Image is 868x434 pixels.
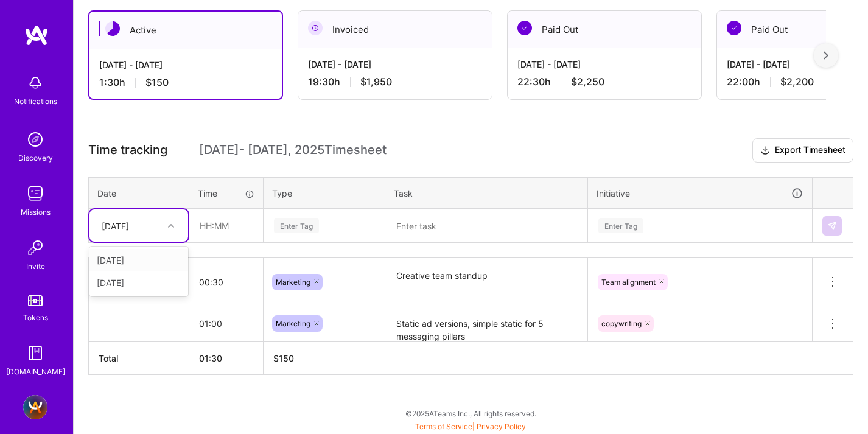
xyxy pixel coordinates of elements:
[23,311,48,324] div: Tokens
[760,144,770,157] i: icon Download
[23,181,47,206] img: teamwork
[99,58,272,71] div: [DATE] - [DATE]
[198,187,254,200] div: Time
[264,177,385,209] th: Type
[415,422,526,431] span: |
[89,177,189,209] th: Date
[298,11,492,48] div: Invoiced
[276,278,310,287] span: Marketing
[752,138,853,163] button: Export Timesheet
[23,395,47,419] img: A.Team - Full-stack Demand Growth team!
[415,422,472,431] a: Terms of Service
[276,319,310,328] span: Marketing
[23,71,47,95] img: bell
[89,12,282,49] div: Active
[18,152,53,164] div: Discovery
[24,24,49,46] img: logo
[99,76,272,89] div: 1:30 h
[23,236,47,260] img: Invite
[190,209,262,242] input: HH:MM
[517,21,532,35] img: Paid Out
[508,11,701,48] div: Paid Out
[73,398,868,429] div: © 2025 ATeams Inc., All rights reserved.
[517,58,691,71] div: [DATE] - [DATE]
[824,51,828,60] img: right
[105,21,120,36] img: Active
[308,75,482,88] div: 19:30 h
[189,266,263,298] input: HH:MM
[189,307,263,340] input: HH:MM
[23,341,47,365] img: guide book
[89,341,189,374] th: Total
[308,58,482,71] div: [DATE] - [DATE]
[23,127,47,152] img: discovery
[20,395,51,419] a: A.Team - Full-stack Demand Growth team!
[780,75,814,88] span: $2,200
[385,177,588,209] th: Task
[89,271,188,294] div: [DATE]
[827,221,837,231] img: Submit
[387,259,586,305] textarea: Creative team standup
[274,216,319,235] div: Enter Tag
[28,295,43,306] img: tokens
[199,142,387,158] span: [DATE] - [DATE] , 2025 Timesheet
[89,249,188,271] div: [DATE]
[601,319,642,328] span: copywriting
[571,75,604,88] span: $2,250
[102,219,129,232] div: [DATE]
[601,278,656,287] span: Team alignment
[14,95,57,108] div: Notifications
[360,75,392,88] span: $1,950
[6,365,65,378] div: [DOMAIN_NAME]
[88,142,167,158] span: Time tracking
[387,307,586,341] textarea: Static ad versions, simple static for 5 messaging pillars
[598,216,643,235] div: Enter Tag
[477,422,526,431] a: Privacy Policy
[26,260,45,273] div: Invite
[597,186,803,200] div: Initiative
[308,21,323,35] img: Invoiced
[145,76,169,89] span: $150
[727,21,741,35] img: Paid Out
[189,341,264,374] th: 01:30
[168,223,174,229] i: icon Chevron
[273,353,294,363] span: $ 150
[21,206,51,219] div: Missions
[517,75,691,88] div: 22:30 h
